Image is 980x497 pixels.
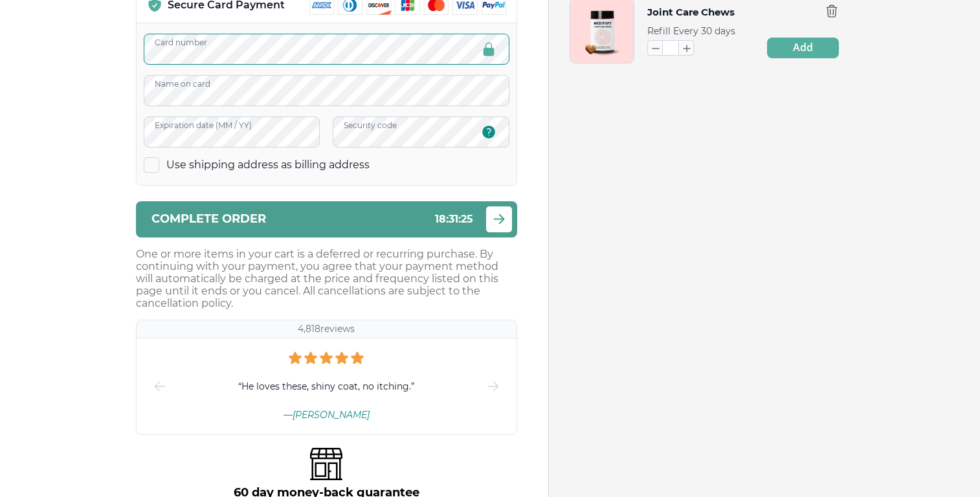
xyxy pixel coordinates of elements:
button: Complete order18:31:25 [136,201,517,237]
p: One or more items in your cart is a deferred or recurring purchase. By continuing with your payme... [136,248,517,309]
label: Use shipping address as billing address [166,158,370,172]
button: Joint Care Chews [647,4,735,21]
button: prev-slide [152,338,168,434]
p: 4,818 reviews [298,323,355,335]
span: 18 : 31 : 25 [435,213,473,225]
span: — [PERSON_NAME] [284,409,370,421]
span: Refill Every 30 days [647,25,735,37]
span: “ He loves these, shiny coat, no itching. ” [238,379,414,393]
span: Complete order [151,213,266,225]
button: next-slide [485,338,501,434]
button: Add [767,38,839,58]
